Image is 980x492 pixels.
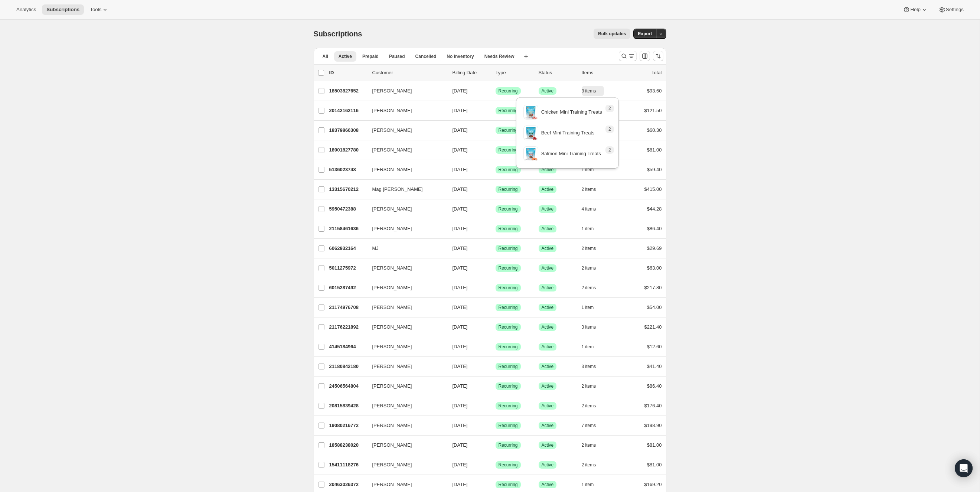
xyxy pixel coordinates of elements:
span: Recurring [499,344,518,350]
span: [DATE] [453,403,468,408]
span: [DATE] [453,206,468,212]
span: $81.00 [647,442,662,448]
button: Help [898,4,932,15]
button: [PERSON_NAME] [368,223,442,235]
span: Recurring [499,127,518,133]
button: [PERSON_NAME] [368,85,442,97]
p: ID [329,69,366,76]
div: 20815839428[PERSON_NAME][DATE]SuccessRecurringSuccessActive2 items$176.40 [329,401,662,411]
span: 2 items [582,186,596,192]
span: 7 items [582,423,596,429]
span: [PERSON_NAME] [372,264,412,272]
p: Salmon Mini Training Treats [541,150,601,157]
span: Active [339,53,352,59]
span: Active [542,285,554,291]
button: Settings [934,4,968,15]
span: Active [542,442,554,448]
button: MJ [368,242,442,254]
span: 1 item [582,226,594,232]
button: Mag [PERSON_NAME] [368,183,442,195]
span: Paused [389,53,405,59]
span: 1 item [582,304,594,310]
button: 2 items [582,243,604,254]
span: [DATE] [453,324,468,330]
p: 5136023748 [329,166,366,173]
p: 24506564804 [329,382,366,390]
span: Mag [PERSON_NAME] [372,186,423,193]
div: Open Intercom Messenger [955,459,973,477]
p: 18379866308 [329,127,366,134]
span: Active [542,88,554,94]
span: $81.00 [647,462,662,467]
span: [PERSON_NAME] [372,127,412,134]
div: IDCustomerBilling DateTypeStatusItemsTotal [329,69,662,76]
button: [PERSON_NAME] [368,203,442,215]
p: 20142162116 [329,107,366,114]
span: 2 [608,105,611,111]
span: $63.00 [647,265,662,271]
p: 20815839428 [329,402,366,410]
p: 21176221892 [329,323,366,331]
span: Analytics [16,7,36,13]
button: [PERSON_NAME] [368,164,442,176]
button: 2 items [582,263,604,273]
span: $176.40 [644,403,662,408]
span: [PERSON_NAME] [372,422,412,429]
span: Recurring [499,442,518,448]
div: 21174976708[PERSON_NAME][DATE]SuccessRecurringSuccessActive1 item$54.00 [329,302,662,313]
span: Active [542,423,554,429]
span: Active [542,482,554,488]
button: [PERSON_NAME] [368,459,442,471]
span: Recurring [499,423,518,429]
span: [PERSON_NAME] [372,343,412,351]
span: No inventory [447,53,474,59]
span: $198.90 [644,423,662,428]
button: Bulk updates [594,29,630,39]
img: variant image [523,105,538,120]
button: 1 item [582,342,602,352]
button: [PERSON_NAME] [368,439,442,451]
span: $44.28 [647,206,662,212]
div: 15411118276[PERSON_NAME][DATE]SuccessRecurringSuccessActive2 items$81.00 [329,460,662,470]
span: [PERSON_NAME] [372,205,412,213]
span: Export [638,31,652,37]
span: $12.60 [647,344,662,349]
p: 18588238020 [329,442,366,449]
span: Active [542,364,554,369]
button: Customize table column order and visibility [640,51,650,61]
span: [DATE] [453,383,468,389]
p: 21174976708 [329,304,366,311]
span: Active [542,462,554,468]
button: [PERSON_NAME] [368,124,442,136]
span: [PERSON_NAME] [372,461,412,469]
span: [PERSON_NAME] [372,284,412,291]
span: [DATE] [453,482,468,487]
span: All [323,53,328,59]
span: Recurring [499,147,518,153]
img: variant image [523,126,538,140]
span: $221.40 [644,324,662,330]
span: Recurring [499,383,518,389]
span: [DATE] [453,344,468,349]
span: Active [542,186,554,192]
button: [PERSON_NAME] [368,380,442,392]
span: 1 item [582,344,594,350]
button: Search and filter results [619,51,637,61]
span: Active [542,265,554,271]
span: [PERSON_NAME] [372,87,412,95]
p: 18901827780 [329,146,366,154]
span: [PERSON_NAME] [372,166,412,173]
span: Help [910,7,920,13]
span: Recurring [499,108,518,114]
p: Total [651,69,661,76]
button: Sort the results [653,51,663,61]
button: 1 item [582,302,602,313]
button: 2 items [582,283,604,293]
button: Create new view [520,51,532,62]
span: [PERSON_NAME] [372,304,412,311]
button: 2 items [582,381,604,391]
span: 3 items [582,364,596,369]
span: [PERSON_NAME] [372,481,412,488]
span: 2 items [582,383,596,389]
span: [DATE] [453,108,468,113]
